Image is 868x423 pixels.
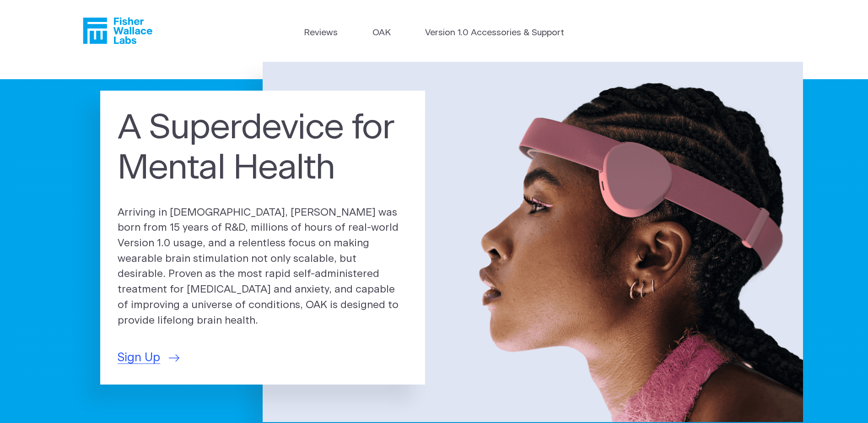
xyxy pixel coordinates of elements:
a: Sign Up [118,349,179,367]
a: Reviews [304,27,338,40]
span: Sign Up [118,349,160,367]
a: Version 1.0 Accessories & Support [425,27,564,40]
a: Fisher Wallace [83,17,152,44]
h1: A Superdevice for Mental Health [118,108,408,188]
a: OAK [372,27,391,40]
p: Arriving in [DEMOGRAPHIC_DATA], [PERSON_NAME] was born from 15 years of R&D, millions of hours of... [118,205,408,329]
